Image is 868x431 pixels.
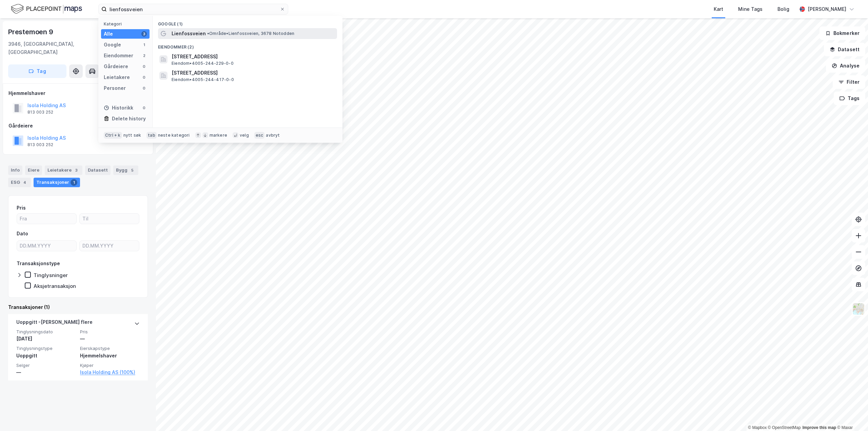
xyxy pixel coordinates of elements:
button: Bokmerker [820,26,865,40]
div: Alle [104,30,113,38]
div: Hjemmelshaver [8,89,147,97]
div: Historikk [104,104,133,112]
button: Tag [8,64,66,78]
div: velg [240,133,249,138]
div: Eiere [25,165,42,175]
iframe: Chat Widget [834,398,868,431]
div: nytt søk [123,133,141,138]
div: Tinglysninger [34,272,68,278]
div: 4 [21,179,28,186]
div: avbryt [266,133,280,138]
div: Ctrl + k [104,132,122,139]
span: [STREET_ADDRESS] [172,53,334,61]
input: Fra [17,214,76,224]
div: 3 [73,167,80,174]
div: Transaksjoner [34,178,80,187]
div: Delete history [112,115,146,123]
div: esc [254,132,265,139]
div: 0 [141,64,147,69]
div: ESG [8,178,31,187]
button: Analyse [826,59,865,73]
div: Eiendommer [104,52,133,60]
a: OpenStreetMap [768,425,801,430]
span: Pris [80,329,140,335]
div: Pris [17,204,26,212]
div: 2 [141,53,147,58]
div: tab [146,132,157,139]
span: Eiendom • 4005-244-229-0-0 [172,61,234,66]
span: Område • Lienfossveien, 3678 Notodden [207,31,294,36]
span: Selger [16,363,76,368]
div: Google (1) [153,16,342,28]
button: Tags [834,92,865,105]
span: Tinglysningstype [16,346,76,351]
a: Isola Holding AS (100%) [80,368,140,376]
input: Til [80,214,139,224]
div: 3 [141,31,147,37]
div: 0 [141,105,147,111]
div: Gårdeiere [8,122,147,130]
div: Bolig [777,5,789,13]
div: Prestemoen 9 [8,26,55,37]
div: 5 [129,167,136,174]
div: — [16,368,76,376]
span: Kjøper [80,363,140,368]
div: Aksjetransaksjon [34,283,76,289]
div: Google [104,41,121,49]
span: [STREET_ADDRESS] [172,69,334,77]
div: 3946, [GEOGRAPHIC_DATA], [GEOGRAPHIC_DATA] [8,40,109,56]
div: Bygg [113,165,138,175]
button: Filter [833,75,865,89]
div: Kategori [104,21,150,26]
span: Eierskapstype [80,346,140,351]
div: Mine Tags [738,5,763,13]
input: DD.MM.YYYY [17,241,76,251]
button: Datasett [824,43,865,56]
img: logo.f888ab2527a4732fd821a326f86c7f29.svg [11,3,82,15]
div: Gårdeiere [104,62,128,71]
div: Info [8,165,22,175]
span: Tinglysningsdato [16,329,76,335]
div: 0 [141,85,147,91]
div: Eiendommer (2) [153,39,342,51]
div: Uoppgitt - [PERSON_NAME] flere [16,318,93,329]
div: Uoppgitt [16,352,76,360]
div: Personer [104,84,126,92]
div: — [80,335,140,343]
input: Søk på adresse, matrikkel, gårdeiere, leietakere eller personer [107,4,280,14]
div: 1 [141,42,147,47]
div: Datasett [85,165,111,175]
div: 0 [141,75,147,80]
span: Eiendom • 4005-244-417-0-0 [172,77,234,82]
div: neste kategori [158,133,190,138]
a: Improve this map [803,425,836,430]
div: 1 [71,179,77,186]
div: Transaksjonstype [17,259,60,268]
div: [PERSON_NAME] [808,5,846,13]
div: 813 003 252 [27,142,53,148]
input: DD.MM.YYYY [80,241,139,251]
div: 813 003 252 [27,110,53,115]
div: markere [210,133,227,138]
div: Dato [17,230,28,238]
div: Kart [714,5,723,13]
div: Leietakere [104,73,130,81]
div: Transaksjoner (1) [8,303,148,311]
div: Leietakere [45,165,82,175]
div: Hjemmelshaver [80,352,140,360]
img: Z [852,302,865,315]
div: [DATE] [16,335,76,343]
span: • [207,31,209,36]
a: Mapbox [748,425,767,430]
span: Lienfossveien [172,30,206,38]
